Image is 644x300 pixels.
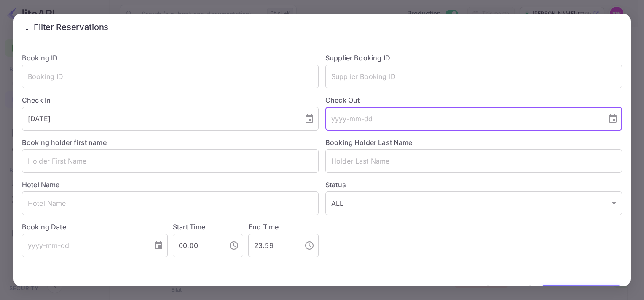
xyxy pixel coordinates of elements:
button: Choose time, selected time is 11:59 PM [301,237,318,254]
label: Status [325,180,622,190]
button: Choose date, selected date is Sep 6, 2025 [301,110,318,127]
input: yyyy-mm-dd [22,107,298,131]
label: Check In [22,95,319,105]
label: Start Time [173,223,206,231]
button: Choose date [150,237,167,254]
input: hh:mm [248,234,298,257]
input: Supplier Booking ID [325,65,622,88]
input: yyyy-mm-dd [22,234,147,257]
h2: Filter Reservations [13,14,631,41]
label: Booking holder first name [22,138,107,147]
div: ALL [325,191,622,215]
input: yyyy-mm-dd [325,107,601,131]
label: Booking Holder Last Name [325,138,413,147]
label: Booking ID [22,54,58,62]
input: Holder First Name [22,149,319,173]
input: Hotel Name [22,191,319,215]
label: Booking Date [22,222,168,232]
input: hh:mm [173,234,222,257]
label: Check Out [325,95,622,105]
button: Choose time, selected time is 12:00 AM [225,237,242,254]
label: End Time [248,223,279,231]
label: Hotel Name [22,180,60,189]
input: Booking ID [22,65,319,88]
input: Holder Last Name [325,149,622,173]
button: Choose date [604,110,621,127]
label: Supplier Booking ID [325,54,390,62]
